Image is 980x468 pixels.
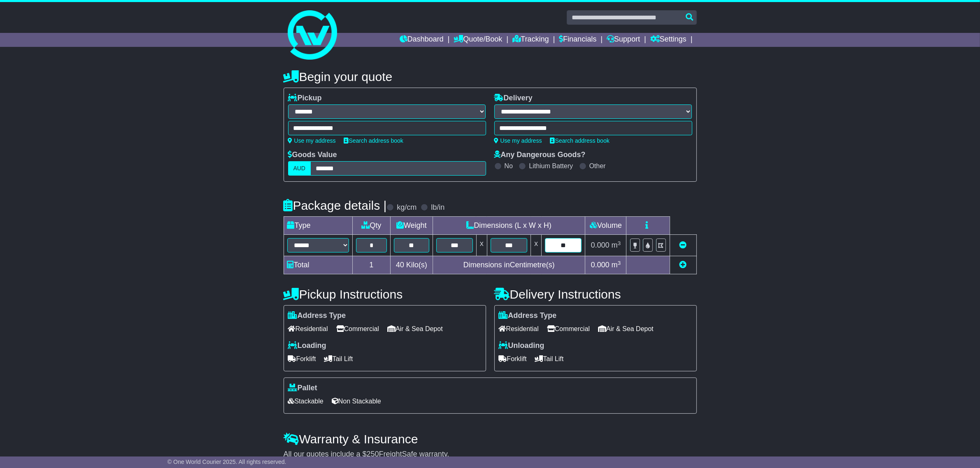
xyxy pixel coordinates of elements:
[531,235,542,256] td: x
[494,94,533,103] label: Delivery
[618,260,621,266] sup: 3
[336,322,379,335] span: Commercial
[288,395,324,408] span: Stackable
[352,217,391,235] td: Qty
[288,384,317,393] label: Pallet
[505,162,513,170] label: No
[476,235,487,256] td: x
[499,322,539,335] span: Residential
[512,33,549,47] a: Tracking
[284,450,697,459] div: All our quotes include a $ FreightSafe warranty.
[324,352,353,365] span: Tail Lift
[284,287,486,301] h4: Pickup Instructions
[284,432,697,446] h4: Warranty & Insurance
[288,151,337,160] label: Goods Value
[284,217,352,235] td: Type
[494,151,586,160] label: Any Dangerous Goods?
[400,33,444,47] a: Dashboard
[433,256,585,274] td: Dimensions in Centimetre(s)
[550,137,610,144] a: Search address book
[431,203,445,212] label: lb/in
[288,322,328,335] span: Residential
[680,261,687,269] a: Add new item
[288,311,346,320] label: Address Type
[288,352,316,365] span: Forklift
[288,94,322,103] label: Pickup
[288,137,336,144] a: Use my address
[494,137,542,144] a: Use my address
[396,261,404,269] span: 40
[499,311,557,320] label: Address Type
[680,241,687,249] a: Remove this item
[288,341,326,350] label: Loading
[618,240,621,246] sup: 3
[589,162,606,170] label: Other
[591,261,610,269] span: 0.000
[612,261,621,269] span: m
[612,241,621,249] span: m
[585,217,626,235] td: Volume
[352,256,391,274] td: 1
[284,199,387,212] h4: Package details |
[591,241,610,249] span: 0.000
[284,256,352,274] td: Total
[391,217,433,235] td: Weight
[547,322,590,335] span: Commercial
[284,70,697,83] h4: Begin your quote
[607,33,640,47] a: Support
[499,352,527,365] span: Forklift
[288,161,311,176] label: AUD
[535,352,564,365] span: Tail Lift
[367,450,379,458] span: 250
[650,33,687,47] a: Settings
[494,287,697,301] h4: Delivery Instructions
[332,395,381,408] span: Non Stackable
[559,33,596,47] a: Financials
[387,322,443,335] span: Air & Sea Depot
[499,341,545,350] label: Unloading
[397,203,417,212] label: kg/cm
[168,459,286,465] span: © One World Courier 2025. All rights reserved.
[454,33,502,47] a: Quote/Book
[391,256,433,274] td: Kilo(s)
[598,322,654,335] span: Air & Sea Depot
[344,137,403,144] a: Search address book
[433,217,585,235] td: Dimensions (L x W x H)
[529,162,573,170] label: Lithium Battery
